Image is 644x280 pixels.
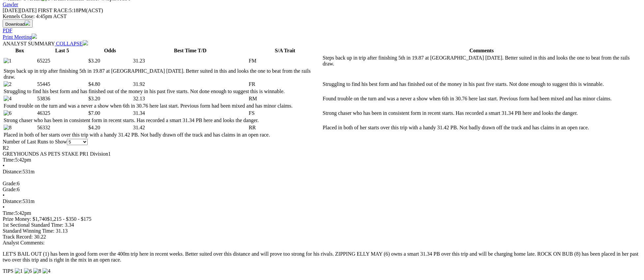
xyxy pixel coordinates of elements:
img: chevron-down-white.svg [83,40,88,45]
span: [DATE] [3,8,37,13]
span: Standard Winning Time: [3,228,54,234]
img: 1 [15,268,23,274]
td: 56332 [37,124,88,131]
div: 5:42pm [3,157,641,163]
img: printer.svg [32,34,37,39]
span: $1,215 - $350 - $175 [47,216,92,222]
span: $4.20 [88,125,100,130]
a: Gawler [3,2,18,7]
img: 2 [4,81,12,87]
span: Distance: [3,169,22,174]
td: Strong chaser who has been in consistent form in recent starts. Has recorded a smart 31.34 PB her... [3,117,322,124]
td: Steps back up in trip after finishing 5th in 19.87 at [GEOGRAPHIC_DATA] [DATE]. Better suited in ... [322,55,641,67]
td: 31.42 [133,124,248,131]
td: 31.23 [133,55,248,67]
span: 31.13 [56,228,68,234]
div: ANALYST SUMMARY [3,40,641,47]
div: Download [3,28,641,34]
td: 31.92 [133,81,248,88]
span: • [3,192,5,198]
th: Best Time T/D [133,47,248,54]
div: GREYHOUNDS AS PETS STAKE PR1 Division1 [3,151,641,157]
a: Print Meeting [3,34,37,40]
td: Found trouble on the turn and was a never a show when 6th in 30.76 here last start. Previous form... [3,103,322,109]
img: 8 [4,125,12,131]
td: 65225 [37,55,88,67]
span: Grade: [3,187,17,192]
th: Box [3,47,36,54]
span: $7.00 [88,110,100,116]
td: 53836 [37,95,88,102]
span: 5:18PM(ACST) [38,8,103,13]
td: FS [249,110,322,116]
img: 6 [24,268,32,274]
span: Analyst Comments: [3,240,45,245]
span: $3.20 [88,96,100,101]
span: 1st Sectional Standard Time: [3,222,63,228]
span: $3.20 [88,58,100,64]
td: Strong chaser who has been in consistent form in recent starts. Has recorded a smart 31.34 PB her... [322,110,641,116]
p: LET'S BAIL OUT (1) has been in good form over the 400m trip here in recent weeks. Better suited o... [3,251,641,263]
span: Time: [3,157,15,163]
img: 4 [43,268,50,274]
div: 531m [3,169,641,175]
span: 30.22 [34,234,46,240]
a: PDF [3,28,12,33]
span: COLLAPSE [56,41,83,46]
th: Odds [88,47,132,54]
img: 4 [4,96,12,102]
div: 6 [3,181,641,187]
img: 6 [4,110,12,116]
div: 5:42pm [3,210,641,216]
span: Time: [3,210,15,216]
span: [DATE] [3,8,20,13]
td: 55445 [37,81,88,88]
div: Number of Last Runs to Show [3,139,641,145]
th: S/A Trait [249,47,322,54]
div: 6 [3,187,641,192]
div: Kennels Close: 4:45pm ACST [3,13,641,19]
td: Placed in both of her starts over this trip with a handy 31.42 PB. Not badly drawn off the track ... [3,132,322,138]
td: Placed in both of her starts over this trip with a handy 31.42 PB. Not badly drawn off the track ... [322,124,641,131]
td: FR [249,81,322,88]
td: Steps back up in trip after finishing 5th in 19.87 at [GEOGRAPHIC_DATA] [DATE]. Better suited in ... [3,68,322,80]
td: 31.34 [133,110,248,116]
td: RR [249,124,322,131]
span: • [3,163,5,168]
button: Download [3,19,33,28]
td: RM [249,95,322,102]
span: FIRST RACE: [38,8,69,13]
td: FM [249,55,322,67]
a: COLLAPSE [55,41,88,46]
span: Distance: [3,198,22,204]
img: 1 [4,58,12,64]
td: Found trouble on the turn and was a never a show when 6th in 30.76 here last start. Previous form... [322,95,641,102]
th: Last 5 [37,47,88,54]
span: Grade: [3,181,17,186]
span: Track Record: [3,234,33,240]
th: Comments [322,47,641,54]
span: 3.34 [65,222,74,228]
td: Struggling to find his best form and has finished out of the money in his past five starts. Not d... [322,81,641,88]
img: 8 [33,268,41,274]
td: 32.13 [133,95,248,102]
span: $4.80 [88,81,100,87]
span: R2 [3,145,9,151]
div: 531m [3,198,641,204]
img: download.svg [25,20,30,26]
div: Prize Money: $1,740 [3,216,641,222]
span: • [3,204,5,210]
td: 46325 [37,110,88,116]
td: Struggling to find his best form and has finished out of the money in his past five starts. Not d... [3,88,322,95]
span: TIPS [3,268,14,274]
